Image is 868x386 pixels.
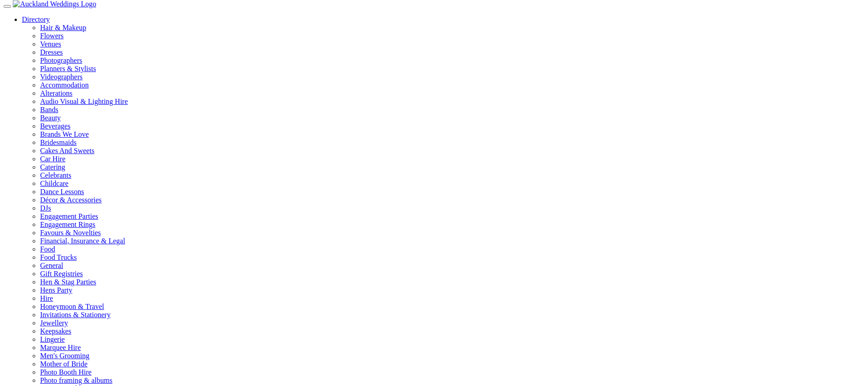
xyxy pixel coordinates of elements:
[40,81,89,89] a: Accommodation
[40,171,71,179] a: Celebrants
[40,57,864,65] a: Photographers
[40,294,53,302] a: Hire
[4,5,11,8] button: Menu
[40,368,92,376] a: Photo Booth Hire
[40,278,96,286] a: Hen & Stag Parties
[40,204,51,212] a: DJs
[40,245,55,253] a: Food
[40,32,864,40] a: Flowers
[40,114,61,122] a: Beauty
[40,335,65,343] a: Lingerie
[40,270,83,278] a: Gift Registries
[40,327,71,335] a: Keepsakes
[40,89,72,97] a: Alterations
[40,253,77,261] a: Food Trucks
[40,73,864,81] a: Videographers
[40,122,71,130] a: Beverages
[22,15,50,23] a: Directory
[40,98,128,105] a: Audio Visual & Lighting Hire
[40,139,77,146] a: Bridesmaids
[40,180,68,187] a: Childcare
[40,155,66,163] a: Car Hire
[40,106,58,113] a: Bands
[40,48,864,57] a: Dresses
[40,311,111,319] a: Invitations & Stationery
[40,212,98,220] a: Engagement Parties
[40,352,89,360] a: Men's Grooming
[40,130,89,138] a: Brands We Love
[40,163,65,171] a: Catering
[40,262,63,269] a: General
[40,221,95,228] a: Engagement Rings
[40,286,72,294] a: Hens Party
[40,24,864,32] a: Hair & Makeup
[40,147,94,154] a: Cakes And Sweets
[40,303,104,310] a: Honeymoon & Travel
[40,344,81,351] a: Marquee Hire
[40,40,864,48] a: Venues
[40,319,68,327] a: Jewellery
[40,376,113,384] a: Photo framing & albums
[40,237,125,245] a: Financial, Insurance & Legal
[40,229,101,237] a: Favours & Novelties
[40,196,102,204] a: Décor & Accessories
[40,65,864,73] a: Planners & Stylists
[40,360,87,368] a: Mother of Bride
[40,188,84,196] a: Dance Lessons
